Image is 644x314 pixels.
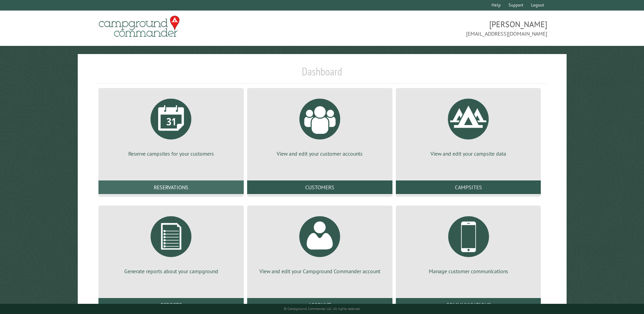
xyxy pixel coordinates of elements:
[107,150,236,157] p: Reserve campsites for your customers
[97,13,182,40] img: Campground Commander
[255,267,384,275] p: View and edit your Campground Commander account
[247,298,392,312] a: Account
[255,211,384,275] a: View and edit your Campground Commander account
[322,19,547,38] span: [PERSON_NAME] [EMAIL_ADDRESS][DOMAIN_NAME]
[107,93,236,157] a: Reserve campsites for your customers
[98,298,244,312] a: Reports
[107,267,236,275] p: Generate reports about your campground
[396,180,541,194] a: Campsites
[404,267,533,275] p: Manage customer communications
[396,298,541,312] a: Communications
[107,211,236,275] a: Generate reports about your campground
[255,150,384,157] p: View and edit your customer accounts
[404,211,533,275] a: Manage customer communications
[404,150,533,157] p: View and edit your campsite data
[98,180,244,194] a: Reservations
[247,180,392,194] a: Customers
[404,93,533,157] a: View and edit your campsite data
[97,65,547,84] h1: Dashboard
[284,307,361,311] small: © Campground Commander LLC. All rights reserved.
[255,93,384,157] a: View and edit your customer accounts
